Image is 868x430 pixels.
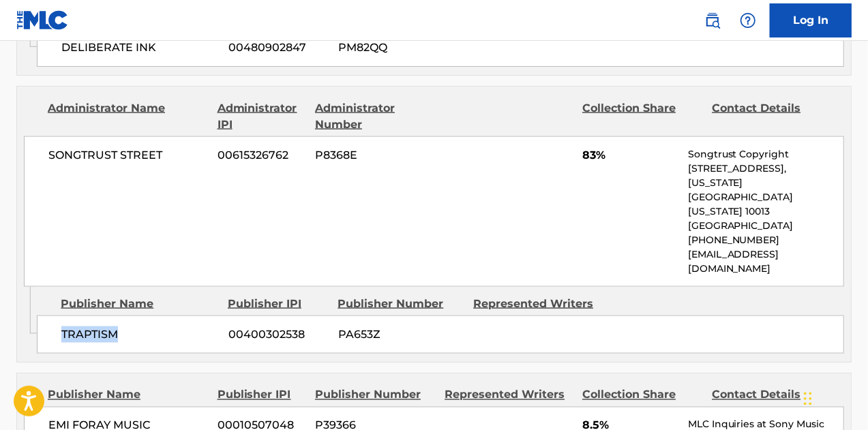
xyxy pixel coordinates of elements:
p: Songtrust Copyright [688,147,843,162]
p: [PHONE_NUMBER] [688,233,843,247]
p: [EMAIL_ADDRESS][DOMAIN_NAME] [688,247,843,276]
div: Administrator Name [48,100,207,133]
span: 00400302538 [228,326,328,343]
div: Publisher Name [48,387,207,403]
div: Publisher IPI [218,387,305,403]
span: 83% [582,147,678,164]
a: Public Search [699,7,726,34]
span: SONGTRUST STREET [48,147,207,164]
a: Log In [770,3,852,37]
span: P8368E [315,147,434,164]
span: PM82QQ [338,40,463,56]
div: Publisher Number [338,296,463,312]
img: MLC Logo [16,10,69,30]
div: Administrator Number [315,100,434,133]
div: Administrator IPI [218,100,305,133]
div: Collection Share [582,387,702,403]
div: Publisher Number [315,387,434,403]
div: Contact Details [712,100,831,133]
div: Contact Details [712,387,831,403]
p: [US_STATE][GEOGRAPHIC_DATA][US_STATE] 10013 [688,176,843,219]
div: Represented Writers [473,296,599,312]
span: PA653Z [338,326,463,343]
div: Help [734,7,762,34]
span: DELIBERATE INK [61,40,218,56]
span: TRAPTISM [61,326,218,343]
div: Represented Writers [445,387,572,403]
img: help [740,12,756,29]
iframe: Chat Widget [800,365,868,430]
div: Drag [804,378,812,419]
span: 00480902847 [228,40,328,56]
img: search [704,12,721,29]
span: 00615326762 [218,147,305,164]
p: [GEOGRAPHIC_DATA] [688,219,843,233]
p: [STREET_ADDRESS], [688,162,843,176]
div: Publisher IPI [228,296,327,312]
div: Publisher Name [61,296,218,312]
div: Collection Share [582,100,702,133]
